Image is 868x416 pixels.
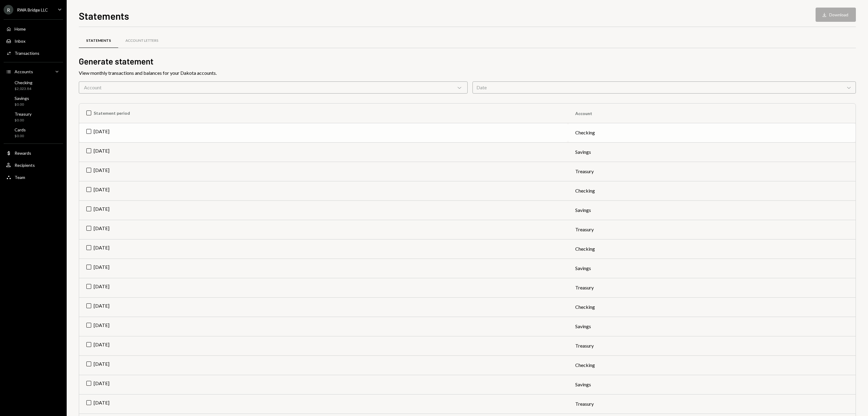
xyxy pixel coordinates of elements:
td: Checking [568,239,856,259]
div: R [4,5,13,15]
a: Treasury$0.00 [4,110,63,124]
div: $2,023.84 [15,86,32,91]
td: Checking [568,181,856,200]
h2: Generate statement [79,55,856,67]
div: Date [472,81,856,94]
td: Savings [568,200,856,220]
td: Checking [568,355,856,375]
div: View monthly transactions and balances for your Dakota accounts. [79,69,856,77]
div: Cards [15,127,26,132]
a: Transactions [4,48,63,58]
div: RWA Bridge LLC [17,7,48,12]
div: Inbox [15,38,25,44]
div: $0.00 [15,102,29,107]
td: Savings [568,142,856,162]
h1: Statements [79,10,129,22]
td: Savings [568,259,856,278]
div: Transactions [15,51,39,56]
div: Treasury [15,111,32,117]
td: Treasury [568,220,856,239]
a: Recipients [4,160,63,170]
div: $0.00 [15,118,32,123]
div: Rewards [15,150,31,156]
a: Home [4,23,63,34]
div: Account [79,81,468,94]
a: Rewards [4,147,63,158]
div: Accounts [15,69,33,74]
div: Checking [15,80,32,85]
a: Accounts [4,66,63,77]
td: Treasury [568,162,856,181]
td: Treasury [568,336,856,355]
th: Account [568,104,856,123]
a: Team [4,172,63,183]
a: Inbox [4,35,63,46]
a: Savings$0.00 [4,94,63,108]
td: Savings [568,317,856,336]
td: Checking [568,123,856,142]
a: Checking$2,023.84 [4,78,63,93]
div: Savings [15,96,29,101]
div: Team [15,175,25,180]
div: Home [15,26,26,31]
div: Statements [86,38,111,43]
a: Statements [79,33,118,48]
td: Savings [568,375,856,394]
td: Treasury [568,394,856,414]
div: $0.00 [15,134,26,139]
a: Cards$0.00 [4,125,63,140]
div: Recipients [15,163,35,168]
td: Treasury [568,278,856,297]
td: Checking [568,297,856,317]
div: Account Letters [125,38,158,43]
a: Account Letters [118,33,165,48]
